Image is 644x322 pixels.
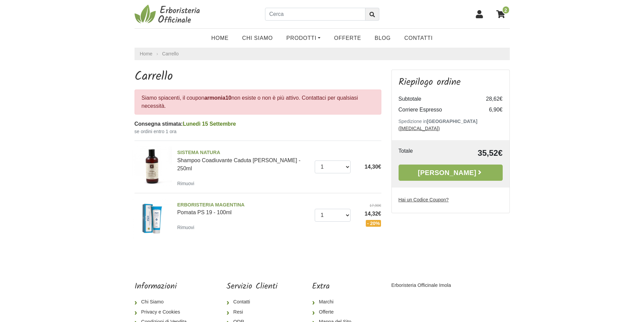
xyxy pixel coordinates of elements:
[177,149,310,171] a: SISTEMA NATURAShampoo Coadiuvante Caduta [PERSON_NAME] - 250ml
[502,6,510,14] span: 2
[135,4,202,24] img: Erboristeria Officinale
[399,197,449,202] u: Hai un Codice Coupon?
[356,203,381,208] del: 17,90€
[327,31,368,45] a: OFFERTE
[280,31,327,45] a: Prodotti
[399,94,476,104] td: Subtotale
[476,94,503,104] td: 28,62€
[391,282,451,288] a: Erboristeria Officinale Imola
[366,220,381,227] span: - 20%
[135,120,381,128] div: Consegna stimata:
[204,95,231,101] b: armonia10
[399,126,440,131] a: ([MEDICAL_DATA])
[132,199,172,239] img: Pomata PS 19 - 100ml
[493,6,510,23] a: 2
[226,307,278,317] a: Resi
[265,8,365,21] input: Cerca
[226,297,278,307] a: Contatti
[399,77,503,88] h3: Riepilogo ordine
[427,119,478,124] b: [GEOGRAPHIC_DATA]
[183,121,236,127] span: Lunedì 15 Settembre
[177,181,194,186] small: Rimuovi
[140,50,152,57] a: Home
[162,51,179,56] a: Carrello
[135,282,192,292] h5: Informazioni
[177,201,310,209] span: ERBORISTERIA MAGENTINA
[132,146,172,187] img: Shampoo Coadiuvante Caduta al Crescione - 250ml
[135,48,510,60] nav: breadcrumb
[312,297,357,307] a: Marchi
[398,31,439,45] a: Contatti
[135,297,192,307] a: Chi Siamo
[399,196,449,203] label: Hai un Codice Coupon?
[476,104,503,115] td: 6,90€
[205,31,235,45] a: Home
[235,31,280,45] a: Chi Siamo
[399,118,503,132] p: Spedizione in
[135,70,381,84] h1: Carrello
[399,147,437,159] td: Totale
[135,128,381,135] small: se ordini entro 1 ora
[226,282,278,292] h5: Servizio Clienti
[399,165,503,181] a: [PERSON_NAME]
[399,104,476,115] td: Corriere Espresso
[177,225,194,230] small: Rimuovi
[177,201,310,216] a: ERBORISTERIA MAGENTINAPomata PS 19 - 100ml
[177,223,197,231] a: Rimuovi
[177,179,197,188] a: Rimuovi
[177,149,310,156] span: SISTEMA NATURA
[312,307,357,317] a: Offerte
[135,90,381,115] div: Siamo spiacenti, il coupon non esiste o non è più attivo. Contattaci per qualsiasi necessità.
[368,31,398,45] a: Blog
[312,282,357,292] h5: Extra
[135,307,192,317] a: Privacy e Cookies
[365,164,381,170] span: 14,30€
[437,147,503,159] td: 35,52€
[356,210,381,218] span: 14,32€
